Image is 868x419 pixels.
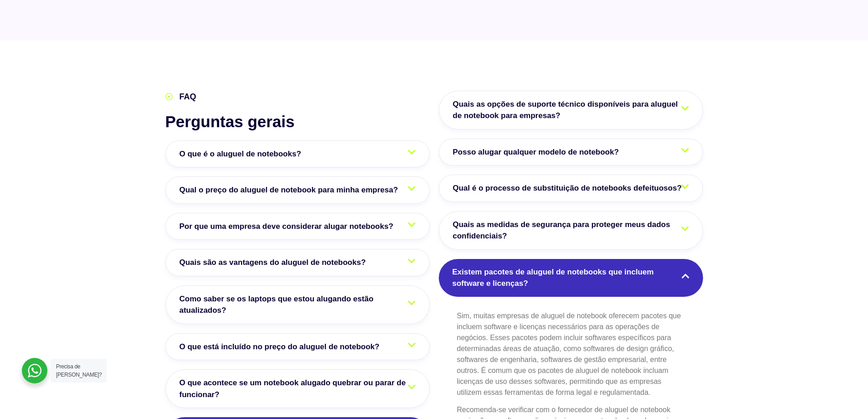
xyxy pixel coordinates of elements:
span: Quais as opções de suporte técnico disponíveis para aluguel de notebook para empresas? [453,98,689,122]
a: Quais são as vantagens do aluguel de notebooks? [165,249,430,276]
span: Como saber se os laptops que estou alugando estão atualizados? [180,293,416,316]
span: Quais as medidas de segurança para proteger meus dados confidenciais? [453,219,689,242]
a: Posso alugar qualquer modelo de notebook? [439,139,703,166]
a: Como saber se os laptops que estou alugando estão atualizados? [165,285,430,324]
p: Sim, muitas empresas de aluguel de notebook oferecem pacotes que incluem software e licenças nece... [457,310,685,398]
span: Quais são as vantagens do aluguel de notebooks? [180,257,370,269]
a: Quais as medidas de segurança para proteger meus dados confidenciais? [439,211,703,250]
a: O que acontece se um notebook alugado quebrar ou parar de funcionar? [165,369,430,408]
a: Quais as opções de suporte técnico disponíveis para aluguel de notebook para empresas? [439,91,703,129]
span: O que está incluído no preço do aluguel de notebook? [180,341,384,353]
a: Qual o preço do aluguel de notebook para minha empresa? [165,176,430,204]
span: Precisa de [PERSON_NAME]? [56,363,102,378]
span: FAQ [177,91,196,103]
span: Posso alugar qualquer modelo de notebook? [453,146,624,158]
span: O que é o aluguel de notebooks? [180,148,306,160]
span: Qual o preço do aluguel de notebook para minha empresa? [180,184,403,196]
span: O que acontece se um notebook alugado quebrar ou parar de funcionar? [180,377,416,400]
a: Qual é o processo de substituição de notebooks defeituosos? [439,175,703,202]
a: Existem pacotes de aluguel de notebooks que incluem software e licenças? [439,259,703,297]
span: Qual é o processo de substituição de notebooks defeituosos? [453,182,687,194]
span: Existem pacotes de aluguel de notebooks que incluem software e licenças? [452,266,689,290]
a: Por que uma empresa deve considerar alugar notebooks? [165,213,430,240]
a: O que é o aluguel de notebooks? [165,140,430,168]
a: O que está incluído no preço do aluguel de notebook? [165,333,430,361]
div: Widget de chat [822,375,868,419]
h2: Perguntas gerais [165,112,430,131]
span: Por que uma empresa deve considerar alugar notebooks? [180,221,398,233]
iframe: Chat Widget [822,375,868,419]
